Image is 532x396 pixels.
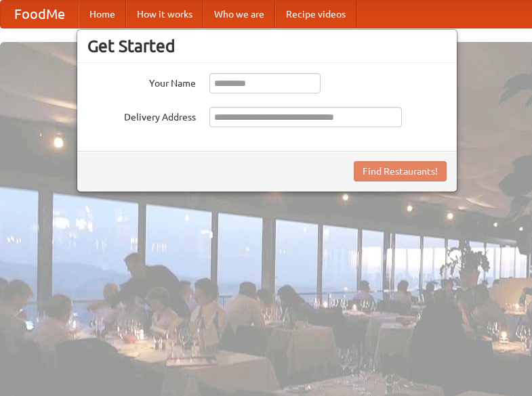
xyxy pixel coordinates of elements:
[87,36,447,56] h3: Get Started
[126,1,203,28] a: How it works
[354,161,447,181] button: Find Restaurants!
[87,73,196,90] label: Your Name
[275,1,356,28] a: Recipe videos
[79,1,126,28] a: Home
[1,1,79,28] a: FoodMe
[87,107,196,124] label: Delivery Address
[203,1,275,28] a: Who we are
